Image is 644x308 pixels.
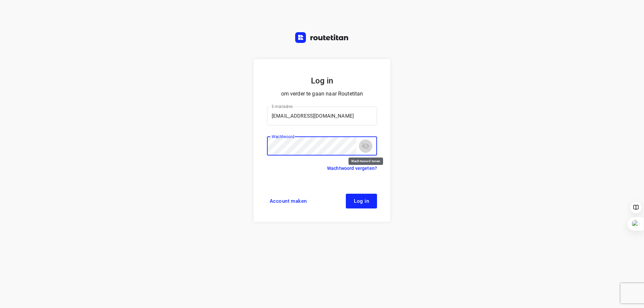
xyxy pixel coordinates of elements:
img: Routetitan [295,32,349,43]
span: Log in [354,198,369,204]
button: toggle password visibility [359,139,372,153]
a: Wachtwoord vergeten? [327,164,377,172]
h5: Log in [267,75,377,86]
a: Account maken [267,194,310,208]
a: Routetitan [295,32,349,45]
p: om verder te gaan naar Routetitan [267,89,377,99]
button: Log in [346,194,377,208]
span: Account maken [270,198,307,204]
